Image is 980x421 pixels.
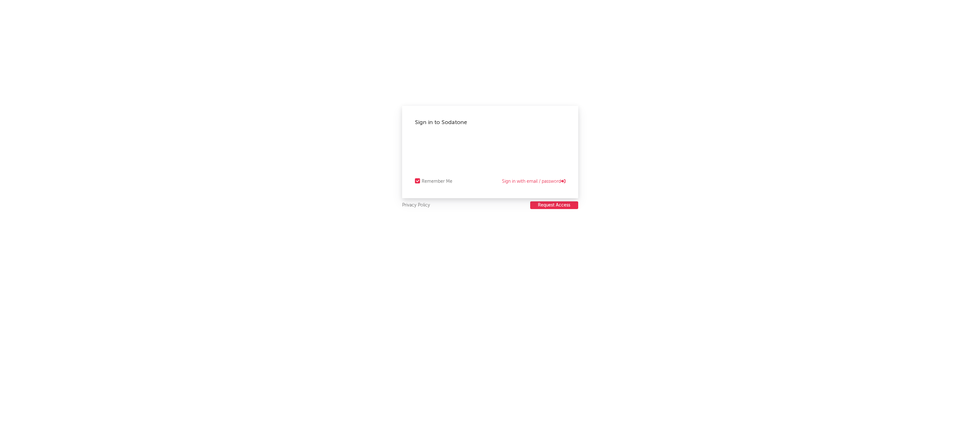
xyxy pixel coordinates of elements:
[530,201,578,209] button: Request Access
[422,178,452,185] div: Remember Me
[502,178,565,185] a: Sign in with email / password
[415,119,565,126] div: Sign in to Sodatone
[402,201,430,209] a: Privacy Policy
